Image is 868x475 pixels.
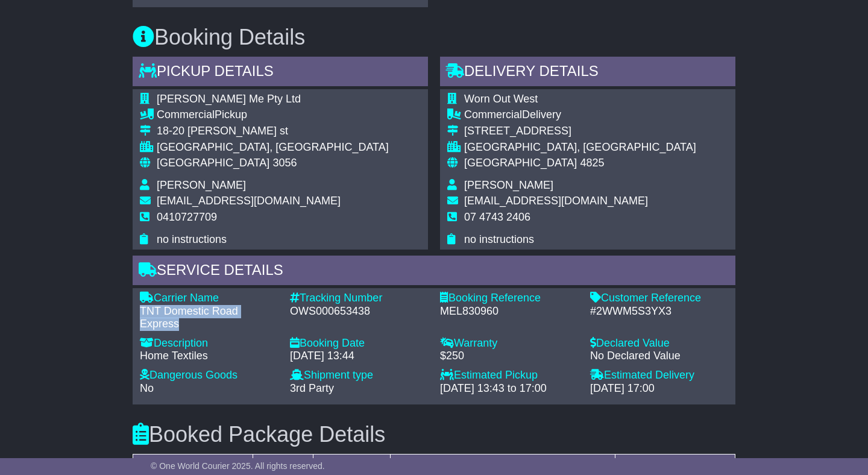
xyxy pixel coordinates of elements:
span: no instructions [464,233,534,245]
div: Estimated Pickup [440,369,578,382]
div: Estimated Delivery [590,369,728,382]
div: No Declared Value [590,350,728,363]
div: Shipment type [290,369,428,382]
h3: Booking Details [133,25,735,49]
div: Carrier Name [140,292,278,305]
span: [GEOGRAPHIC_DATA] [464,157,577,169]
span: [PERSON_NAME] [157,179,246,191]
span: No [140,382,154,394]
div: Pickup Details [133,57,428,89]
span: 4825 [580,157,604,169]
div: #2WWM5S3YX3 [590,305,728,318]
div: [DATE] 13:44 [290,350,428,363]
span: no instructions [157,233,227,245]
div: TNT Domestic Road Express [140,305,278,331]
span: Commercial [157,109,215,121]
span: 3056 [272,157,297,169]
div: MEL830960 [440,305,578,318]
div: [DATE] 13:43 to 17:00 [440,382,578,395]
span: [GEOGRAPHIC_DATA] [157,157,269,169]
div: [STREET_ADDRESS] [464,125,696,138]
div: Booking Date [290,337,428,350]
div: Declared Value [590,337,728,350]
div: Home Textiles [140,350,278,363]
h3: Booked Package Details [133,423,735,447]
div: [DATE] 17:00 [590,382,728,395]
span: 3rd Party [290,382,334,394]
span: © One World Courier 2025. All rights reserved. [151,461,325,471]
div: Delivery Details [440,57,735,89]
span: [EMAIL_ADDRESS][DOMAIN_NAME] [157,195,341,207]
div: $250 [440,350,578,363]
div: Description [140,337,278,350]
span: 0410727709 [157,211,217,223]
div: Warranty [440,337,578,350]
div: Service Details [133,256,735,288]
div: Dangerous Goods [140,369,278,382]
div: Delivery [464,109,696,122]
span: [PERSON_NAME] Me Pty Ltd [157,93,301,105]
div: Pickup [157,109,389,122]
div: Tracking Number [290,292,428,305]
span: Commercial [464,109,522,121]
span: [EMAIL_ADDRESS][DOMAIN_NAME] [464,195,648,207]
div: [GEOGRAPHIC_DATA], [GEOGRAPHIC_DATA] [464,141,696,154]
div: OWS000653438 [290,305,428,318]
div: 18-20 [PERSON_NAME] st [157,125,389,138]
span: [PERSON_NAME] [464,179,553,191]
div: [GEOGRAPHIC_DATA], [GEOGRAPHIC_DATA] [157,141,389,154]
div: Booking Reference [440,292,578,305]
span: 07 4743 2406 [464,211,530,223]
span: Worn Out West [464,93,538,105]
div: Customer Reference [590,292,728,305]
